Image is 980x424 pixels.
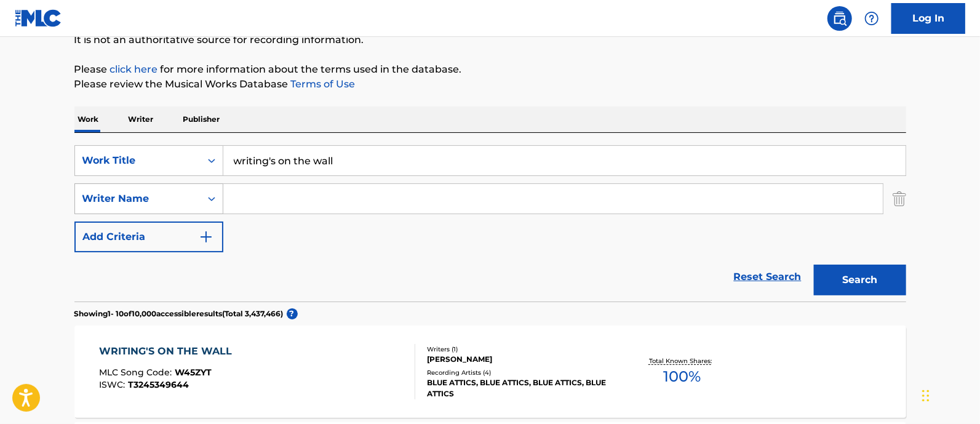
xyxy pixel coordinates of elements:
[82,153,193,168] div: Work Title
[922,377,930,414] div: Drag
[175,367,212,378] span: W45ZYT
[99,344,238,359] div: WRITING'S ON THE WALL
[287,308,298,319] span: ?
[128,379,189,390] span: T3245349644
[728,263,808,290] a: Reset Search
[289,78,356,90] a: Terms of Use
[180,106,224,132] p: Publisher
[74,62,906,77] p: Please for more information about the terms used in the database.
[814,265,906,295] button: Search
[125,106,157,132] p: Writer
[199,230,213,244] img: 9d2ae6d4665cec9f34b9.svg
[74,222,223,252] button: Add Criteria
[74,77,906,92] p: Please review the Musical Works Database
[427,368,613,377] div: Recording Artists ( 4 )
[99,379,128,390] span: ISWC :
[74,308,284,319] p: Showing 1 - 10 of 10,000 accessible results (Total 3,437,466 )
[427,354,613,365] div: [PERSON_NAME]
[893,183,906,214] img: Delete Criterion
[99,367,175,378] span: MLC Song Code :
[427,345,613,354] div: Writers ( 1 )
[82,191,193,206] div: Writer Name
[427,377,613,399] div: BLUE ATTICS, BLUE ATTICS, BLUE ATTICS, BLUE ATTICS
[891,3,965,34] a: Log In
[74,106,103,132] p: Work
[74,326,906,418] a: WRITING'S ON THE WALLMLC Song Code:W45ZYTISWC:T3245349644Writers (1)[PERSON_NAME]Recording Artist...
[832,11,847,26] img: search
[15,9,62,27] img: MLC Logo
[74,33,906,47] p: It is not an authoritative source for recording information.
[918,365,980,424] iframe: Chat Widget
[110,63,158,75] a: click here
[649,356,715,366] p: Total Known Shares:
[859,6,884,31] div: Help
[663,366,701,388] span: 100 %
[864,11,879,26] img: help
[74,145,906,302] form: Search Form
[827,6,852,31] a: Public Search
